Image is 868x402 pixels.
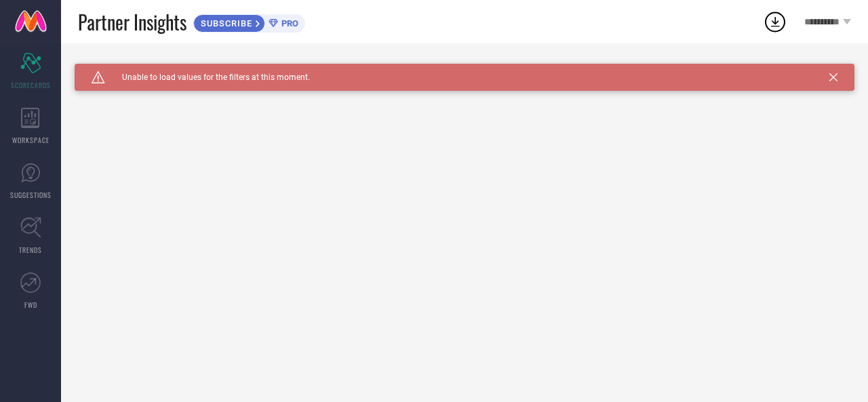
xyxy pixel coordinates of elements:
span: WORKSPACE [12,135,50,145]
span: FWD [24,300,37,310]
div: Open download list [763,9,787,34]
span: Partner Insights [78,8,186,36]
span: SUBSCRIBE [194,18,256,28]
span: Unable to load values for the filters at this moment. [105,73,310,82]
span: TRENDS [19,245,42,255]
span: PRO [278,18,298,28]
span: SCORECARDS [11,80,51,90]
span: SUGGESTIONS [10,190,52,200]
div: Unable to load filters at this moment. Please try later. [75,64,854,75]
a: SUBSCRIBEPRO [193,11,305,33]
